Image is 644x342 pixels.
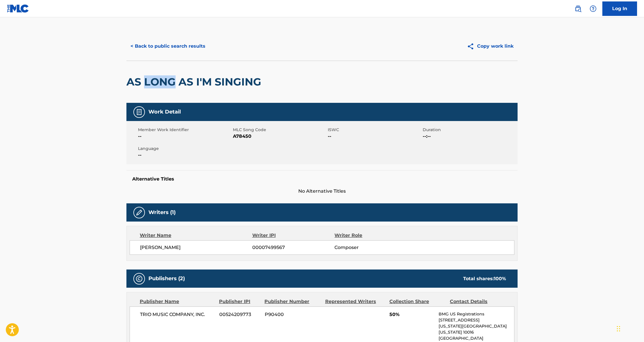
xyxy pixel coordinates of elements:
h2: AS LONG AS I'M SINGING [126,75,264,88]
span: 50% [389,311,434,318]
button: Copy work link [463,39,518,53]
div: Writer Name [140,232,252,239]
img: Copy work link [467,43,477,50]
img: Publishers [136,275,143,282]
p: [US_STATE][GEOGRAPHIC_DATA][US_STATE] 10016 [439,323,514,335]
div: Writer IPI [252,232,335,239]
span: P90400 [265,311,321,318]
span: -- [138,152,231,159]
div: Total shares: [463,275,506,282]
img: help [590,5,597,12]
h5: Publishers (2) [148,275,185,282]
a: Public Search [572,3,584,14]
div: Represented Writers [325,298,385,305]
p: [GEOGRAPHIC_DATA] [439,335,514,341]
div: Publisher IPI [219,298,260,305]
div: Collection Share [389,298,446,305]
div: Publisher Name [140,298,215,305]
img: search [575,5,582,12]
span: Duration [423,127,516,133]
span: --:-- [423,133,516,140]
span: 00524209773 [219,311,260,318]
span: Language [138,146,231,152]
span: TRIO MUSIC COMPANY, INC. [140,311,215,318]
div: Help [587,3,599,14]
span: ISWC [328,127,421,133]
div: Publisher Number [264,298,321,305]
span: Composer [334,244,409,251]
p: [STREET_ADDRESS] [439,317,514,323]
span: MLC Song Code [233,127,326,133]
span: Member Work Identifier [138,127,231,133]
button: < Back to public search results [126,39,209,53]
div: Drag [617,320,620,337]
iframe: Chat Widget [615,314,644,342]
img: Work Detail [136,109,143,116]
a: Log In [602,1,637,16]
img: MLC Logo [7,4,29,13]
div: Contact Details [450,298,506,305]
span: [PERSON_NAME] [140,244,252,251]
img: Writers [136,209,143,216]
p: BMG US Registrations [439,311,514,317]
span: -- [328,133,421,140]
span: A78450 [233,133,326,140]
h5: Alternative Titles [132,176,512,182]
span: -- [138,133,231,140]
h5: Work Detail [148,109,181,115]
span: 100 % [494,276,506,281]
div: Writer Role [334,232,409,239]
span: No Alternative Titles [126,188,518,195]
h5: Writers (1) [148,209,176,216]
span: 00007499567 [252,244,334,251]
